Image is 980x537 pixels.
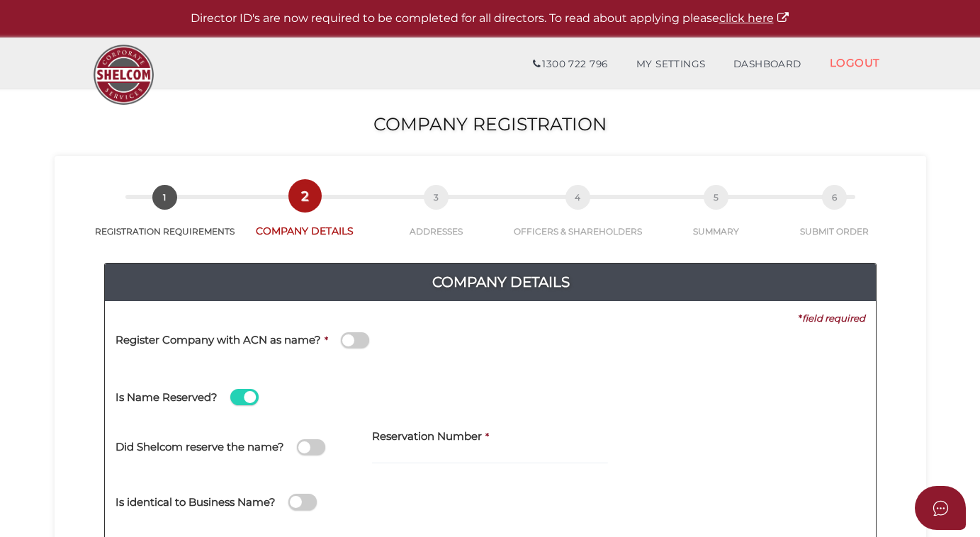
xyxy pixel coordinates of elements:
a: 1300 722 796 [519,50,621,79]
i: field required [802,312,865,324]
h4: Company Details [116,271,886,293]
a: 4OFFICERS & SHAREHOLDERS [502,200,654,237]
img: Logo [86,38,161,112]
span: 1 [152,185,177,210]
h4: Is Name Reserved? [116,392,218,404]
span: 2 [293,183,317,208]
h4: Did Shelcom reserve the name? [116,441,284,453]
a: MY SETTINGS [622,50,720,79]
a: 3ADDRESSES [371,200,502,237]
span: 6 [822,185,847,210]
a: 6SUBMIT ORDER [778,200,891,237]
a: 5SUMMARY [654,200,779,237]
p: Director ID's are now required to be completed for all directors. To read about applying please [35,11,945,27]
a: 2COMPANY DETAILS [240,199,371,238]
span: 3 [424,185,449,210]
h4: Register Company with ACN as name? [116,334,321,346]
h4: Reservation Number [372,431,482,443]
button: Open asap [915,486,966,530]
h4: Is identical to Business Name? [116,497,276,509]
a: DASHBOARD [719,50,816,79]
a: 1REGISTRATION REQUIREMENTS [90,200,240,237]
span: 4 [565,185,590,210]
span: 5 [704,185,728,210]
a: LOGOUT [816,48,894,77]
a: click here [719,11,790,25]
